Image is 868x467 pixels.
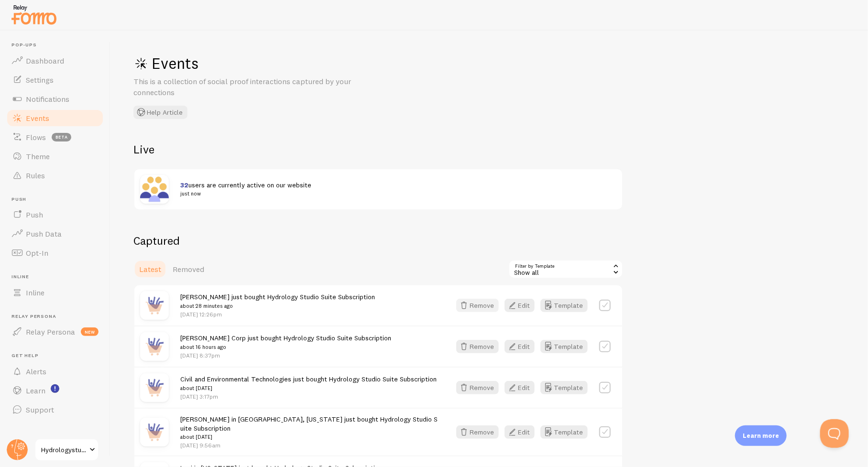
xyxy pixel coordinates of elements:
span: Latest [139,264,161,274]
span: Alerts [26,367,46,376]
p: [DATE] 9:56am [180,441,439,449]
span: Get Help [11,353,104,359]
span: Removed [173,264,204,274]
a: Flows beta [6,128,104,147]
a: Events [6,109,104,128]
img: xaSAoeb6RpedHPR8toqq [140,175,169,204]
a: Edit [505,381,540,394]
p: [DATE] 3:17pm [180,392,437,401]
small: about 28 minutes ago [180,302,375,310]
a: Push [6,205,104,224]
button: Remove [456,299,499,312]
button: Template [540,340,588,353]
button: Remove [456,340,499,353]
button: Template [540,425,588,439]
span: Theme [26,152,50,161]
button: Template [540,381,588,394]
a: Opt-In [6,243,104,262]
span: Relay Persona [11,314,104,320]
p: This is a collection of social proof interactions captured by your connections [133,76,363,98]
span: Relay Persona [26,327,75,337]
a: Latest [133,260,167,279]
span: Hydrologystudio [41,444,87,456]
a: Dashboard [6,51,104,70]
button: Edit [505,340,535,353]
button: Template [540,299,588,312]
span: Pop-ups [11,42,104,48]
span: [PERSON_NAME] in [GEOGRAPHIC_DATA], [US_STATE] just bought Hydrology Studio Suite Subscription [180,415,439,442]
h2: Live [133,142,623,157]
span: Flows [26,132,46,142]
span: beta [52,133,71,141]
span: 32 [180,181,188,189]
p: Learn more [743,431,779,440]
span: Support [26,405,54,414]
button: Edit [505,425,535,439]
span: Push Data [26,229,62,239]
a: Push Data [6,224,104,243]
a: Removed [167,260,210,279]
img: purchase.jpg [140,373,169,402]
button: Remove [456,381,499,394]
small: about [DATE] [180,384,437,392]
h1: Events [133,54,420,73]
small: about 16 hours ago [180,343,391,351]
span: users are currently active on our website [180,181,605,198]
a: Alerts [6,362,104,381]
span: Learn [26,386,45,395]
a: Inline [6,283,104,302]
a: Theme [6,147,104,166]
h2: Captured [133,233,623,248]
div: Show all [508,260,623,279]
a: Edit [505,299,540,312]
img: purchase.jpg [140,332,169,361]
span: [PERSON_NAME] just bought Hydrology Studio Suite Subscription [180,293,375,310]
button: Edit [505,381,535,394]
a: Edit [505,340,540,353]
p: [DATE] 12:26pm [180,310,375,318]
button: Edit [505,299,535,312]
img: purchase.jpg [140,418,169,446]
p: [DATE] 8:37pm [180,351,391,359]
span: Opt-In [26,248,48,258]
span: Civil and Environmental Technologies just bought Hydrology Studio Suite Subscription [180,375,437,392]
a: Hydrologystudio [34,438,99,461]
button: Help Article [133,106,187,119]
span: Push [11,196,104,203]
span: new [81,327,99,336]
small: about [DATE] [180,433,439,441]
span: Rules [26,171,45,180]
span: Push [26,210,43,219]
img: purchase.jpg [140,291,169,320]
span: Settings [26,75,54,85]
small: just now [180,189,605,198]
span: [PERSON_NAME] Corp just bought Hydrology Studio Suite Subscription [180,334,391,351]
span: Inline [11,274,104,280]
span: Dashboard [26,56,64,65]
a: Rules [6,166,104,185]
span: Notifications [26,94,69,104]
div: Learn more [735,425,787,446]
iframe: Help Scout Beacon - Open [820,419,849,448]
a: Learn [6,381,104,400]
button: Remove [456,425,499,439]
img: fomo-relay-logo-orange.svg [10,2,58,27]
span: Events [26,113,49,123]
svg: <p>Watch New Feature Tutorials!</p> [51,384,59,393]
a: Settings [6,70,104,89]
span: Inline [26,288,44,297]
a: Edit [505,425,540,439]
a: Notifications [6,89,104,109]
a: Relay Persona new [6,322,104,341]
a: Support [6,400,104,419]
